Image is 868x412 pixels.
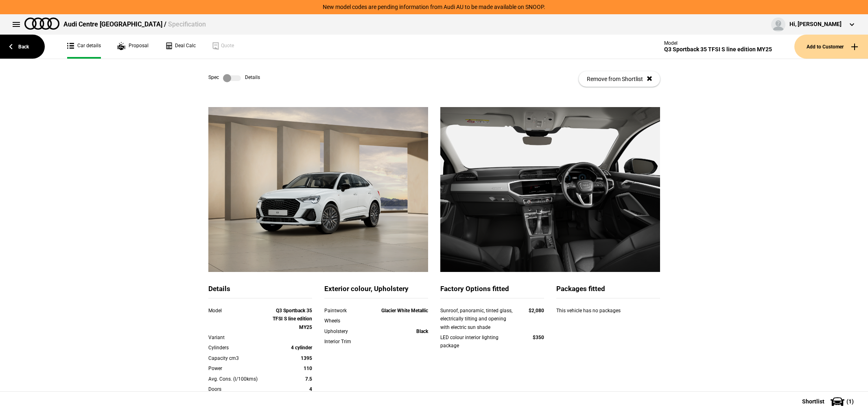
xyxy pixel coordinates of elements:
[208,74,260,82] div: Spec Details
[440,307,513,331] div: Sunroof, panoramic, tinted glass, electrically tilting and opening with electric sun shade
[309,386,312,392] strong: 4
[208,364,271,373] div: Power
[208,284,312,298] div: Details
[556,284,660,298] div: Packages fitted
[24,18,59,30] img: audi.png
[381,308,428,313] strong: Glacier White Metallic
[291,345,312,351] strong: 4 cylinder
[533,335,544,340] strong: $350
[789,20,842,28] div: Hi, [PERSON_NAME]
[208,307,271,315] div: Model
[63,20,206,29] div: Audi Centre [GEOGRAPHIC_DATA] /
[794,35,868,59] button: Add to Customer
[208,333,271,342] div: Variant
[305,376,312,382] strong: 7.5
[579,71,660,87] button: Remove from Shortlist
[117,35,149,59] a: Proposal
[556,307,660,323] div: This vehicle has no packages
[324,317,366,325] div: Wheels
[67,35,101,59] a: Car details
[208,354,271,362] div: Capacity cm3
[846,399,854,404] span: ( 1 )
[802,399,824,404] span: Shortlist
[324,307,366,315] div: Paintwork
[664,46,772,53] div: Q3 Sportback 35 TFSI S line edition MY25
[664,40,772,46] div: Model
[165,35,196,59] a: Deal Calc
[324,327,366,335] div: Upholstery
[529,308,544,313] strong: $2,080
[324,284,428,298] div: Exterior colour, Upholstery
[304,366,312,371] strong: 110
[168,20,206,28] span: Specification
[440,333,513,350] div: LED colour interior lighting package
[273,308,312,330] strong: Q3 Sportback 35 TFSI S line edition MY25
[301,355,312,361] strong: 1395
[324,337,366,346] div: Interior Trim
[440,284,544,298] div: Factory Options fitted
[790,391,868,412] button: Shortlist(1)
[208,375,271,383] div: Avg. Cons. (l/100kms)
[416,329,428,334] strong: Black
[208,344,271,352] div: Cylinders
[208,385,271,393] div: Doors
